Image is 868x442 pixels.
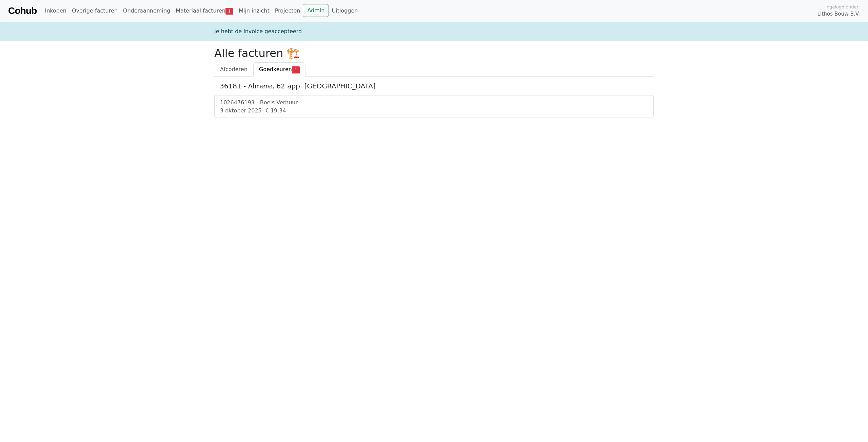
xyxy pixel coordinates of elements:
[8,3,37,19] a: Cohub
[253,62,305,77] a: Goedkeuren1
[292,66,300,73] span: 1
[220,66,248,72] span: Afcoderen
[259,66,292,72] span: Goedkeuren
[265,107,286,114] span: € 19.34
[236,4,272,18] a: Mijn inzicht
[42,4,69,18] a: Inkopen
[214,62,253,77] a: Afcoderen
[210,27,658,36] div: Je hebt de invoice geaccepteerd
[220,82,648,90] h5: 36181 - Almere, 62 app. [GEOGRAPHIC_DATA]
[225,8,233,15] span: 1
[69,4,120,18] a: Overige facturen
[272,4,303,18] a: Projecten
[825,4,860,10] span: Ingelogd onder:
[220,99,648,115] a: 1026476193 - Boels Verhuur3 oktober 2025 -€ 19.34
[214,47,654,60] h2: Alle facturen 🏗️
[303,4,329,17] a: Admin
[817,10,860,18] span: Lithos Bouw B.V.
[329,4,360,18] a: Uitloggen
[220,99,648,107] div: 1026476193 - Boels Verhuur
[173,4,236,18] a: Materiaal facturen1
[220,107,648,115] div: 3 oktober 2025 -
[120,4,173,18] a: Onderaanneming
